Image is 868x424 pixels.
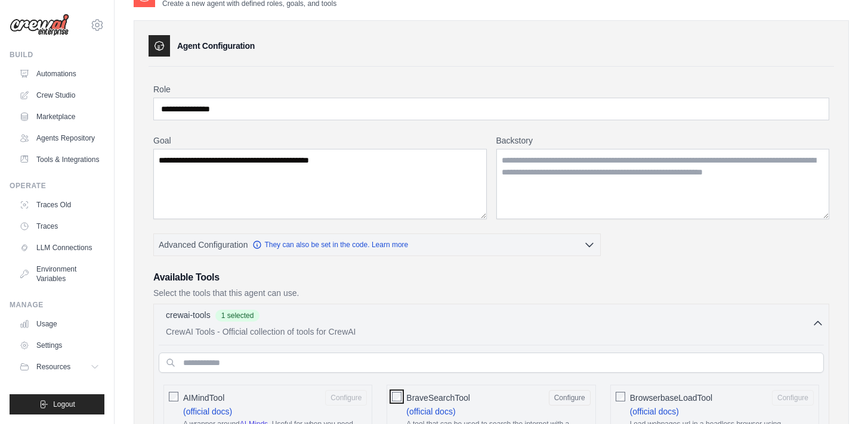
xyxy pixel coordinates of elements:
h3: Agent Configuration [177,40,255,52]
a: (official docs) [630,407,679,416]
span: BrowserbaseLoadTool [630,392,713,404]
a: They can also be set in the code. Learn more [252,240,408,250]
a: Marketplace [14,107,104,126]
a: Automations [14,64,104,83]
span: Resources [36,362,70,372]
a: (official docs) [406,407,455,416]
button: BrowserbaseLoadTool (official docs) Load webpages url in a headless browser using Browserbase and... [772,390,814,406]
a: Traces Old [14,195,104,214]
button: crewai-tools 1 selected CrewAI Tools - Official collection of tools for CrewAI [159,309,824,338]
a: Crew Studio [14,86,104,105]
button: Resources [14,357,104,376]
span: AIMindTool [183,392,224,404]
a: Traces [14,217,104,236]
h3: Available Tools [153,270,829,285]
a: Settings [14,336,104,355]
span: Logout [53,400,75,409]
a: (official docs) [183,407,232,416]
a: Agents Repository [14,129,104,148]
p: crewai-tools [166,309,211,321]
img: Logo [10,14,69,36]
button: BraveSearchTool (official docs) A tool that can be used to search the internet with a search_query. [549,390,591,406]
a: LLM Connections [14,238,104,257]
label: Goal [153,135,487,146]
a: Tools & Integrations [14,150,104,169]
a: Usage [14,314,104,333]
p: Select the tools that this agent can use. [153,287,829,299]
div: Manage [10,300,104,310]
button: AIMindTool (official docs) A wrapper aroundAI-Minds. Useful for when you need answers to question... [325,390,367,406]
span: BraveSearchTool [406,392,470,404]
label: Role [153,83,829,95]
div: Operate [10,181,104,191]
div: Build [10,50,104,60]
button: Advanced Configuration They can also be set in the code. Learn more [154,234,600,255]
a: Environment Variables [14,260,104,288]
span: 1 selected [215,310,260,322]
label: Backstory [496,135,830,146]
button: Logout [10,394,104,414]
p: CrewAI Tools - Official collection of tools for CrewAI [166,326,812,338]
span: Advanced Configuration [159,239,248,251]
